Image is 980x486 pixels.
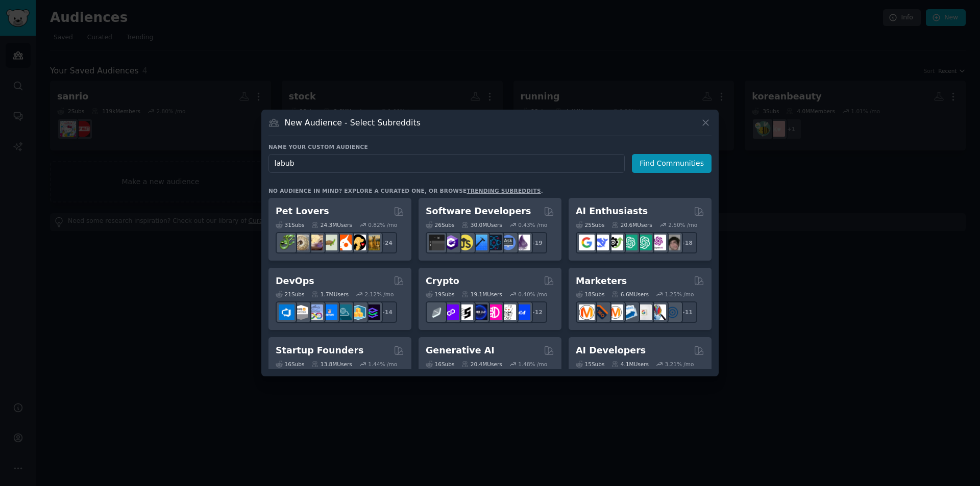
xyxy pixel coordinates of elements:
div: 1.48 % /mo [518,361,547,368]
img: AskMarketing [607,304,623,320]
div: 6.6M Users [611,291,649,298]
div: 1.7M Users [311,291,349,298]
img: googleads [636,304,652,320]
img: 0xPolygon [443,304,459,320]
div: + 11 [676,301,697,323]
div: 13.8M Users [311,361,352,368]
img: content_marketing [579,304,595,320]
img: defi_ [514,304,530,320]
input: Pick a short name, like "Digital Marketers" or "Movie-Goers" [268,154,625,173]
div: 16 Sub s [426,361,454,368]
div: + 19 [526,232,547,253]
div: 1.44 % /mo [368,361,397,368]
img: azuredevops [279,304,295,320]
div: 0.43 % /mo [518,221,547,228]
div: 19 Sub s [426,291,454,298]
img: turtle [322,235,337,250]
h2: AI Developers [576,344,646,357]
div: 0.40 % /mo [518,291,547,298]
img: dogbreed [364,235,380,250]
img: leopardgeckos [307,235,323,250]
img: Emailmarketing [622,304,638,320]
div: 3.21 % /mo [665,361,694,368]
img: PlatformEngineers [364,304,380,320]
div: 1.25 % /mo [665,291,694,298]
h2: DevOps [276,275,314,288]
img: defiblockchain [486,304,502,320]
h3: Name your custom audience [268,143,712,150]
img: herpetology [279,235,295,250]
div: + 12 [526,301,547,323]
img: cockatiel [336,235,352,250]
img: GoogleGeminiAI [579,235,595,250]
img: chatgpt_prompts_ [636,235,652,250]
img: iOSProgramming [472,235,487,250]
div: 18 Sub s [576,291,604,298]
img: ethfinance [429,304,445,320]
div: + 14 [376,301,397,323]
h2: Software Developers [426,205,531,218]
img: CryptoNews [500,304,516,320]
img: DeepSeek [593,235,609,250]
div: 0.82 % /mo [368,221,397,228]
img: MarketingResearch [650,304,666,320]
h2: AI Enthusiasts [576,205,648,218]
img: AWS_Certified_Experts [293,304,309,320]
h3: New Audience - Select Subreddits [285,117,421,128]
img: software [429,235,445,250]
div: 19.1M Users [461,291,502,298]
div: + 18 [676,232,697,253]
img: ballpython [293,235,309,250]
img: AItoolsCatalog [607,235,623,250]
div: 15 Sub s [576,361,604,368]
h2: Crypto [426,275,459,288]
h2: Marketers [576,275,627,288]
button: Find Communities [632,154,712,173]
img: ethstaker [457,304,473,320]
div: 21 Sub s [276,291,304,298]
div: 24.3M Users [311,221,352,228]
img: learnjavascript [457,235,473,250]
div: 4.1M Users [611,361,649,368]
h2: Generative AI [426,344,495,357]
div: No audience in mind? Explore a curated one, or browse . [268,187,543,194]
div: 2.50 % /mo [668,221,697,228]
img: chatgpt_promptDesign [622,235,638,250]
img: OpenAIDev [650,235,666,250]
img: DevOpsLinks [322,304,337,320]
div: 26 Sub s [426,221,454,228]
img: OnlineMarketing [665,304,680,320]
img: bigseo [593,304,609,320]
img: elixir [514,235,530,250]
div: 16 Sub s [276,361,304,368]
img: Docker_DevOps [307,304,323,320]
img: web3 [472,304,487,320]
div: 20.6M Users [611,221,652,228]
div: 30.0M Users [461,221,502,228]
img: PetAdvice [350,235,366,250]
div: 20.4M Users [461,361,502,368]
div: 2.12 % /mo [365,291,394,298]
div: + 24 [376,232,397,253]
img: ArtificalIntelligence [665,235,680,250]
img: AskComputerScience [500,235,516,250]
img: platformengineering [336,304,352,320]
div: 25 Sub s [576,221,604,228]
img: reactnative [486,235,502,250]
h2: Pet Lovers [276,205,329,218]
img: aws_cdk [350,304,366,320]
img: csharp [443,235,459,250]
div: 31 Sub s [276,221,304,228]
a: trending subreddits [467,188,541,194]
h2: Startup Founders [276,344,363,357]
